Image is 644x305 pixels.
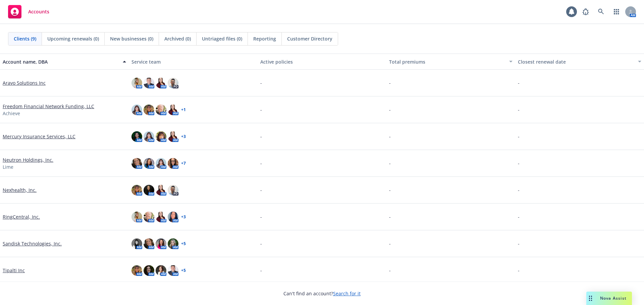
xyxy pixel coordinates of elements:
[47,35,99,42] span: Upcoming renewals (0)
[3,103,94,110] a: Freedom Financial Network Funding, LLC
[518,133,520,140] span: -
[518,160,520,167] span: -
[144,78,154,88] img: photo
[181,242,186,246] a: + 5
[389,58,505,65] div: Total premiums
[144,131,154,142] img: photo
[5,2,52,21] a: Accounts
[3,58,119,65] div: Account name, DBA
[168,158,178,169] img: photo
[586,292,595,305] div: Drag to move
[156,265,166,276] img: photo
[181,135,186,139] a: + 3
[131,185,142,196] img: photo
[518,267,520,274] span: -
[164,35,191,42] span: Archived (0)
[168,131,178,142] img: photo
[389,213,391,220] span: -
[14,35,36,42] span: Clients (9)
[260,240,262,247] span: -
[386,54,515,70] button: Total premiums
[389,267,391,274] span: -
[131,238,142,249] img: photo
[518,79,520,86] span: -
[3,267,25,274] a: Tipalti Inc
[253,35,276,42] span: Reporting
[518,240,520,247] span: -
[3,110,20,117] span: Achieve
[181,269,186,273] a: + 5
[156,131,166,142] img: photo
[389,240,391,247] span: -
[258,54,386,70] button: Active policies
[144,158,154,169] img: photo
[168,78,178,88] img: photo
[333,290,361,297] a: Search for it
[3,156,53,163] a: Neutron Holdings, Inc.
[156,158,166,169] img: photo
[144,265,154,276] img: photo
[129,54,258,70] button: Service team
[168,185,178,196] img: photo
[389,79,391,86] span: -
[586,292,632,305] button: Nova Assist
[260,58,384,65] div: Active policies
[144,212,154,222] img: photo
[389,186,391,194] span: -
[3,213,40,220] a: RingCentral, Inc.
[156,185,166,196] img: photo
[156,212,166,222] img: photo
[156,78,166,88] img: photo
[3,133,75,140] a: Mercury Insurance Services, LLC
[610,5,623,18] a: Switch app
[131,131,142,142] img: photo
[518,213,520,220] span: -
[156,104,166,115] img: photo
[131,78,142,88] img: photo
[515,54,644,70] button: Closest renewal date
[260,267,262,274] span: -
[156,238,166,249] img: photo
[260,213,262,220] span: -
[260,160,262,167] span: -
[260,133,262,140] span: -
[579,5,592,18] a: Report a Bug
[144,238,154,249] img: photo
[181,161,186,165] a: + 7
[389,133,391,140] span: -
[168,238,178,249] img: photo
[202,35,242,42] span: Untriaged files (0)
[287,35,332,42] span: Customer Directory
[389,106,391,113] span: -
[600,295,627,301] span: Nova Assist
[110,35,153,42] span: New businesses (0)
[260,106,262,113] span: -
[181,215,186,219] a: + 3
[168,265,178,276] img: photo
[181,108,186,112] a: + 1
[131,104,142,115] img: photo
[28,9,49,14] span: Accounts
[131,158,142,169] img: photo
[518,106,520,113] span: -
[389,160,391,167] span: -
[594,5,608,18] a: Search
[518,186,520,194] span: -
[131,265,142,276] img: photo
[3,79,46,86] a: Aravo Solutions Inc
[3,163,13,170] span: Lime
[283,290,361,297] span: Can't find an account?
[260,186,262,194] span: -
[3,240,62,247] a: Sandisk Technologies, Inc.
[131,58,255,65] div: Service team
[168,104,178,115] img: photo
[144,185,154,196] img: photo
[518,58,634,65] div: Closest renewal date
[144,104,154,115] img: photo
[131,212,142,222] img: photo
[260,79,262,86] span: -
[168,212,178,222] img: photo
[3,186,37,194] a: Nexhealth, Inc.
